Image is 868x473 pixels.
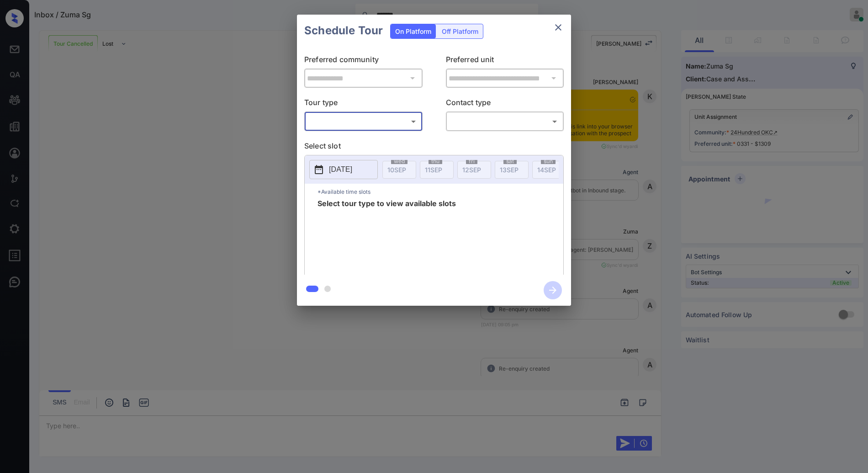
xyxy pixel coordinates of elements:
h2: Schedule Tour [297,15,390,47]
span: Select tour type to view available slots [318,200,456,273]
p: Preferred unit [446,54,564,69]
p: Tour type [304,97,423,112]
div: On Platform [391,24,436,38]
p: Select slot [304,140,564,155]
div: Off Platform [437,24,483,38]
p: Contact type [446,97,564,112]
p: [DATE] [329,164,352,175]
p: *Available time slots [318,184,563,200]
button: [DATE] [309,160,378,179]
button: close [549,18,567,37]
p: Preferred community [304,54,423,69]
